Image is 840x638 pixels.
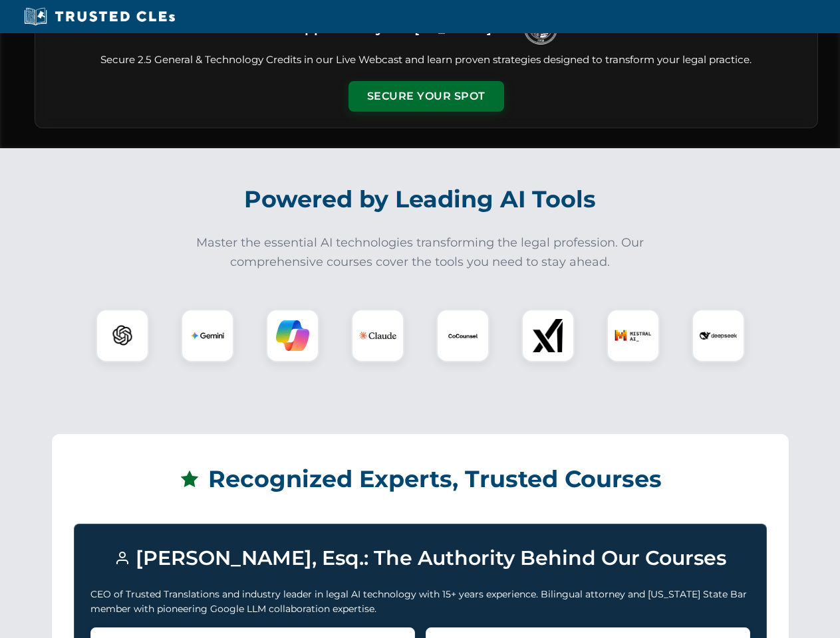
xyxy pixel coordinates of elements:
[359,317,396,354] img: Claude Logo
[188,233,653,272] p: Master the essential AI technologies transforming the legal profession. Our comprehensive courses...
[531,319,565,352] img: xAI Logo
[96,309,149,362] div: ChatGPT
[20,7,179,27] img: Trusted CLEs
[181,309,234,362] div: Gemini
[276,319,309,352] img: Copilot Logo
[700,317,737,354] img: DeepSeek Logo
[436,309,490,362] div: CoCounsel
[90,540,750,576] h3: [PERSON_NAME], Esq.: The Authority Behind Our Courses
[74,456,767,502] h2: Recognized Experts, Trusted Courses
[351,309,404,362] div: Claude
[521,309,575,362] div: xAI
[51,53,801,68] p: Secure 2.5 General & Technology Credits in our Live Webcast and learn proven strategies designed ...
[90,587,750,617] p: CEO of Trusted Translations and industry leader in legal AI technology with 15+ years experience....
[615,317,652,354] img: Mistral AI Logo
[446,319,480,352] img: CoCounsel Logo
[191,319,224,352] img: Gemini Logo
[103,316,142,355] img: ChatGPT Logo
[266,309,319,362] div: Copilot
[349,81,504,112] button: Secure Your Spot
[52,176,789,223] h2: Powered by Leading AI Tools
[607,309,660,362] div: Mistral AI
[692,309,745,362] div: DeepSeek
